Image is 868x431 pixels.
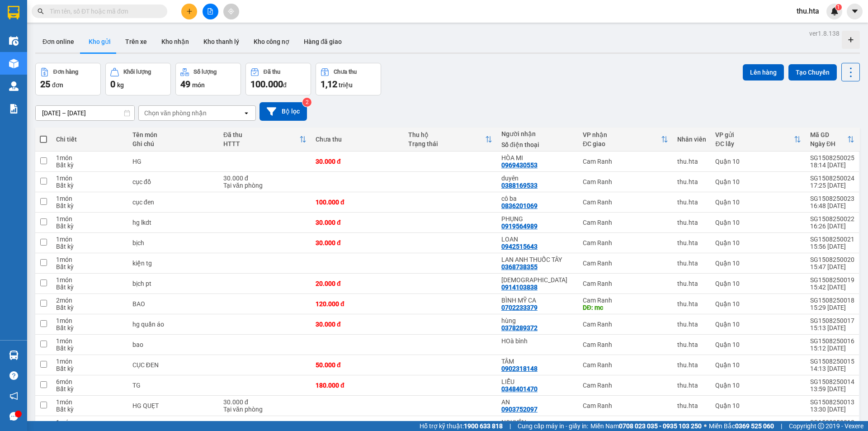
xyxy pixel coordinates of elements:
div: 1 món [56,236,123,243]
img: warehouse-icon [9,59,19,68]
div: 0919564989 [501,223,538,230]
span: 0 [110,79,115,90]
div: Bất kỳ [56,365,123,372]
div: ĐC lấy [715,140,793,147]
div: Ghi chú [132,140,214,147]
b: Hòa [PERSON_NAME] [11,58,51,117]
div: TÂM [501,358,574,365]
button: aim [223,4,239,19]
div: 1 món [56,317,123,324]
div: BÌNH MỸ CA [501,297,574,304]
div: bịch pt [132,280,214,287]
div: Ngày ĐH [810,140,847,147]
div: Tại văn phòng [223,182,307,189]
div: Quận 10 [715,239,801,246]
div: 15:12 [DATE] [810,345,854,352]
div: CỤC ĐEN [132,361,214,369]
div: thu.hta [677,321,706,328]
div: Quận 10 [715,219,801,226]
div: Quận 10 [715,382,801,389]
div: 180.000 đ [316,382,399,389]
input: Tìm tên, số ĐT hoặc mã đơn [50,6,156,16]
button: Đã thu100.000đ [245,63,311,95]
div: 15:42 [DATE] [810,284,854,291]
input: Select a date range. [36,106,134,120]
th: Toggle SortBy [219,128,311,152]
div: 1 món [56,276,123,284]
div: SG1508250019 [810,276,854,284]
div: TG [132,382,214,389]
div: thu.hta [677,382,706,389]
span: aim [228,8,234,14]
button: Trên xe [118,31,154,52]
div: cục đen [132,199,214,206]
div: ĐẠO [501,276,574,284]
div: BAO [132,300,214,308]
div: SG1508250025 [810,154,854,161]
div: Quận 10 [715,178,801,185]
div: Cam Ranh [583,260,668,267]
div: Cam Ranh [583,280,668,287]
div: SG1508250021 [810,236,854,243]
div: Quận 10 [715,158,801,165]
div: SG1508250023 [810,195,854,202]
div: SG1508250014 [810,378,854,385]
button: Đơn online [35,31,81,52]
div: DĐ: mc [583,304,668,311]
div: 30.000 đ [316,239,399,246]
div: Quận 10 [715,199,801,206]
div: 15:13 [DATE] [810,324,854,332]
div: thu.hta [677,260,706,267]
div: Bất kỳ [56,223,123,230]
div: bịch [132,239,214,246]
button: Khối lượng0kg [105,63,171,95]
span: notification [9,392,18,400]
div: Bất kỳ [56,304,123,311]
div: 0969430553 [501,161,538,169]
img: warehouse-icon [9,81,19,91]
div: VP nhận [583,131,661,138]
div: Số điện thoại [501,141,574,148]
div: HTTT [223,140,299,147]
div: thu.hta [677,402,706,409]
div: SG1508250013 [810,398,854,406]
div: Quận 10 [715,300,801,308]
div: NGUYÊN [501,419,574,426]
div: Cam Ranh [583,199,668,206]
li: (c) 2017 [76,43,124,54]
img: logo.jpg [98,11,120,33]
sup: 2 [302,98,311,107]
div: ĐC giao [583,140,661,147]
div: Cam Ranh [583,219,668,226]
th: Toggle SortBy [711,128,805,152]
img: warehouse-icon [9,350,19,360]
b: Gửi khách hàng [56,13,90,56]
div: cục đồ [132,178,214,185]
div: thu.hta [677,158,706,165]
strong: 0708 023 035 - 0935 103 250 [619,422,702,430]
div: VP gửi [715,131,793,138]
div: 30.000 đ [223,398,307,406]
div: 1 món [56,337,123,345]
div: Quận 10 [715,361,801,369]
span: ⚪️ [704,424,707,428]
span: question-circle [9,371,18,380]
button: file-add [203,4,218,19]
div: hùng [501,317,574,324]
div: thu.hta [677,239,706,246]
div: Mã GD [810,131,847,138]
div: Chọn văn phòng nhận [144,109,207,118]
img: solution-icon [9,104,19,114]
button: Chưa thu1,12 triệu [316,63,381,95]
div: 30.000 đ [316,219,399,226]
span: file-add [207,8,213,14]
button: Bộ lọc [259,102,307,121]
div: Bất kỳ [56,406,123,413]
div: thu.hta [677,178,706,185]
img: warehouse-icon [9,36,19,46]
div: 0902318148 [501,365,538,372]
div: 50.000 đ [316,361,399,369]
div: 0914103838 [501,284,538,291]
div: HOà bình [501,337,574,345]
div: Bất kỳ [56,243,123,250]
